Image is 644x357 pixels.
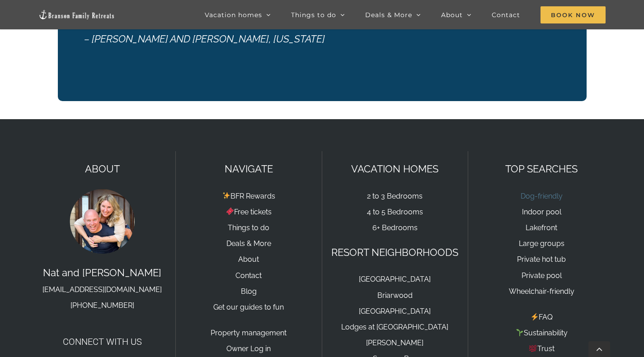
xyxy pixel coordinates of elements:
[68,187,136,255] img: Nat and Tyann
[377,291,413,300] a: Briarwood
[531,313,553,321] a: FAQ
[223,192,230,199] img: ✨
[238,255,259,264] a: About
[71,301,134,310] a: [PHONE_NUMBER]
[38,161,166,177] p: ABOUT
[441,12,463,18] span: About
[226,239,271,248] a: Deals & More
[517,255,566,264] a: Private hot tub
[331,161,459,177] p: VACATION HOMES
[367,208,423,216] a: 4 to 5 Bedrooms
[291,12,336,18] span: Things to do
[359,275,431,283] a: [GEOGRAPHIC_DATA]
[529,345,536,352] img: 💯
[531,313,538,320] img: ⚡️
[228,223,269,232] a: Things to do
[477,161,606,177] p: TOP SEARCHES
[226,344,271,353] a: Owner Log in
[509,287,574,296] a: Wheelchair-friendly
[205,12,262,18] span: Vacation homes
[213,303,284,311] a: Get our guides to fun
[38,335,166,348] h4: Connect with us
[529,344,554,353] a: Trust
[38,265,166,313] p: Nat and [PERSON_NAME]
[341,323,448,331] a: Lodges at [GEOGRAPHIC_DATA]
[42,285,162,294] a: [EMAIL_ADDRESS][DOMAIN_NAME]
[492,12,520,18] span: Contact
[521,192,563,200] a: Dog-friendly
[38,9,115,20] img: Branson Family Retreats Logo
[84,33,325,45] em: – [PERSON_NAME] AND [PERSON_NAME], [US_STATE]
[522,271,562,280] a: Private pool
[331,245,459,260] p: RESORT NEIGHBORHOODS
[516,329,523,336] img: 🌱
[211,329,287,337] a: Property management
[516,329,568,337] a: Sustainability
[235,271,262,280] a: Contact
[359,307,431,315] a: [GEOGRAPHIC_DATA]
[241,287,257,296] a: Blog
[372,223,418,232] a: 6+ Bedrooms
[522,208,561,216] a: Indoor pool
[365,12,412,18] span: Deals & More
[185,161,313,177] p: NAVIGATE
[367,192,423,200] a: 2 to 3 Bedrooms
[222,192,275,200] a: BFR Rewards
[541,6,606,23] span: Book Now
[519,239,564,248] a: Large groups
[366,338,423,347] a: [PERSON_NAME]
[226,208,271,216] a: Free tickets
[226,208,234,215] img: 🎟️
[526,223,557,232] a: Lakefront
